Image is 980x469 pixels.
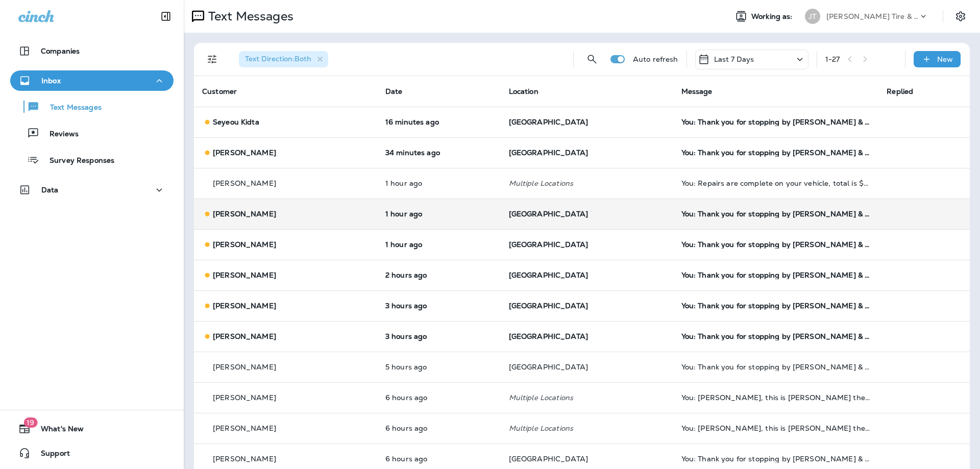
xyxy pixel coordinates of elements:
span: [GEOGRAPHIC_DATA] [509,270,588,280]
div: You: Thank you for stopping by Jensen Tire & Auto - North 90th Street. Please take 30 seconds to ... [681,149,871,157]
p: Aug 19, 2025 08:04 AM [385,455,493,463]
span: Location [509,87,538,96]
p: Aug 19, 2025 08:58 AM [385,363,493,371]
button: 19What's New [10,418,174,439]
p: Seyeou Kidta [213,118,259,126]
p: Aug 19, 2025 01:30 PM [385,179,493,187]
p: Text Messages [40,103,102,113]
p: Companies [41,47,80,55]
button: Support [10,443,174,463]
p: New [937,55,953,63]
span: Working as: [751,12,795,21]
button: Settings [951,7,970,26]
div: You: Thank you for stopping by Jensen Tire & Auto - North 90th Street. Please take 30 seconds to ... [681,332,871,340]
p: Aug 19, 2025 11:58 AM [385,271,493,279]
div: You: Thank you for stopping by Jensen Tire & Auto - North 90th Street. Please take 30 seconds to ... [681,302,871,310]
p: [PERSON_NAME] [213,271,276,279]
p: Last 7 Days [714,55,754,63]
span: [GEOGRAPHIC_DATA] [509,209,588,218]
p: Aug 19, 2025 08:05 AM [385,393,493,402]
p: [PERSON_NAME] [213,424,276,432]
span: [GEOGRAPHIC_DATA] [509,362,588,372]
div: You: Alyssa, this is Shane the store manager with Jensen Tire & Auto on N 90th. I'd like to see i... [681,393,871,402]
span: Support [31,449,70,461]
span: [GEOGRAPHIC_DATA] [509,301,588,310]
p: [PERSON_NAME] [213,393,276,402]
div: You: Thank you for stopping by Jensen Tire & Auto - North 90th Street. Please take 30 seconds to ... [681,240,871,249]
span: Message [681,87,713,96]
span: Customer [202,87,237,96]
p: Data [41,186,59,194]
div: JT [805,9,820,24]
button: Search Messages [582,49,602,69]
p: Inbox [41,77,61,85]
div: You: Thank you for stopping by Jensen Tire & Auto - North 90th Street. Please take 30 seconds to ... [681,363,871,371]
p: [PERSON_NAME] [213,302,276,310]
button: Inbox [10,70,174,91]
p: Aug 19, 2025 08:04 AM [385,424,493,432]
div: You: Thank you for stopping by Jensen Tire & Auto - North 90th Street. Please take 30 seconds to ... [681,210,871,218]
p: Aug 19, 2025 02:31 PM [385,118,493,126]
div: You: Repairs are complete on your vehicle, total is $331.93 today. We close at 6pm, see you when ... [681,179,871,187]
span: Text Direction : Both [245,54,311,63]
div: You: Jacob, this is Shane the store manager with Jensen Tire & Auto on N 90th. I'd like to see if... [681,424,871,432]
p: Multiple Locations [509,393,665,402]
p: [PERSON_NAME] [213,179,276,187]
p: Auto refresh [633,55,678,63]
span: [GEOGRAPHIC_DATA] [509,148,588,157]
span: [GEOGRAPHIC_DATA] [509,454,588,463]
div: You: Thank you for stopping by Jensen Tire & Auto - North 90th Street. Please take 30 seconds to ... [681,118,871,126]
p: Reviews [39,130,79,139]
p: Text Messages [204,9,293,24]
p: Multiple Locations [509,179,665,187]
p: Aug 19, 2025 01:01 PM [385,210,493,218]
p: [PERSON_NAME] [213,149,276,157]
span: Date [385,87,403,96]
button: Companies [10,41,174,61]
p: [PERSON_NAME] [213,240,276,249]
button: Reviews [10,122,174,144]
button: Filters [202,49,223,69]
p: Aug 19, 2025 01:01 PM [385,240,493,249]
p: [PERSON_NAME] [213,210,276,218]
div: You: Thank you for stopping by Jensen Tire & Auto - North 90th Street. Please take 30 seconds to ... [681,455,871,463]
span: [GEOGRAPHIC_DATA] [509,332,588,341]
p: Aug 19, 2025 02:13 PM [385,149,493,157]
span: Replied [887,87,913,96]
p: [PERSON_NAME] [213,363,276,371]
p: Aug 19, 2025 10:58 AM [385,332,493,340]
p: Aug 19, 2025 10:58 AM [385,302,493,310]
button: Data [10,180,174,200]
button: Text Messages [10,96,174,117]
div: 1 - 27 [825,55,840,63]
p: Survey Responses [39,156,114,166]
div: Text Direction:Both [239,51,328,67]
button: Collapse Sidebar [152,6,180,27]
span: What's New [31,425,84,437]
div: You: Thank you for stopping by Jensen Tire & Auto - North 90th Street. Please take 30 seconds to ... [681,271,871,279]
p: [PERSON_NAME] Tire & Auto [826,12,918,20]
p: [PERSON_NAME] [213,455,276,463]
span: [GEOGRAPHIC_DATA] [509,240,588,249]
p: [PERSON_NAME] [213,332,276,340]
span: 19 [23,417,37,428]
span: [GEOGRAPHIC_DATA] [509,117,588,127]
p: Multiple Locations [509,424,665,432]
button: Survey Responses [10,149,174,170]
